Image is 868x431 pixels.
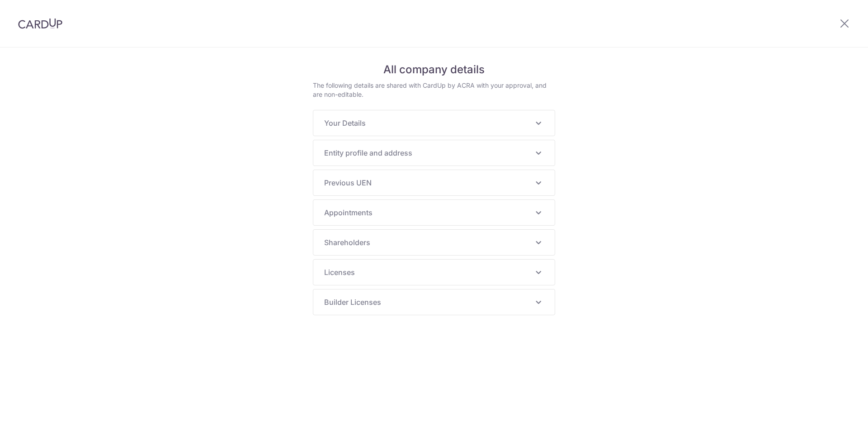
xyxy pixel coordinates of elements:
span: Appointments [324,207,533,218]
img: CardUp [18,18,62,29]
p: Shareholders [324,237,544,248]
span: Builder Licenses [324,297,533,308]
span: Previous UEN [324,177,533,188]
p: Your Details [324,118,544,128]
h5: All company details [313,63,555,76]
div: The following details are shared with CardUp by ACRA with your approval, and are non-editable. [313,81,555,99]
p: Entity profile and address [324,147,544,158]
p: Builder Licenses [324,297,544,308]
span: Entity profile and address [324,147,533,158]
span: Licenses [324,267,533,278]
p: Previous UEN [324,177,544,188]
p: Licenses [324,267,544,278]
span: Shareholders [324,237,533,248]
p: Appointments [324,207,544,218]
span: Your Details [324,118,533,128]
